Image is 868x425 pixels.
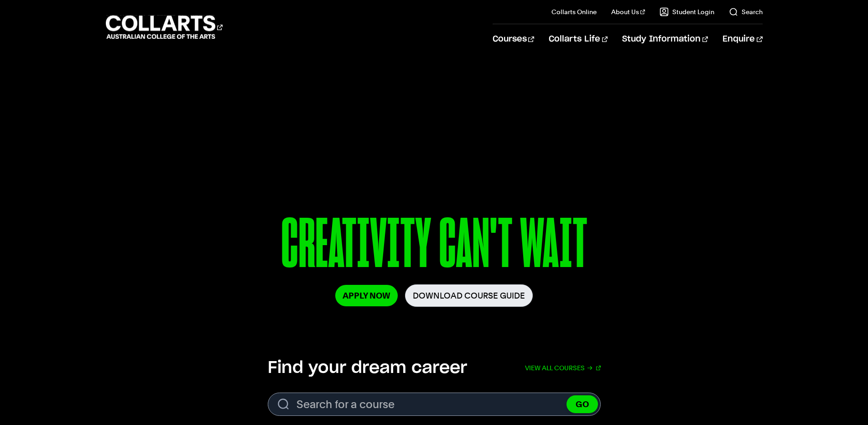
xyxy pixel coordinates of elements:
p: CREATIVITY CAN'T WAIT [179,209,689,284]
a: Study Information [622,24,708,54]
a: View all courses [525,358,601,378]
input: Search for a course [268,393,601,416]
h2: Find your dream career [268,358,467,378]
a: Student Login [660,7,714,16]
button: GO [567,395,598,413]
a: Enquire [722,24,762,54]
a: Collarts Online [551,7,597,16]
a: Download Course Guide [405,284,533,307]
a: Search [729,7,763,16]
a: Courses [493,24,534,54]
div: Go to homepage [106,14,223,40]
a: About Us [611,7,645,16]
a: Collarts Life [549,24,608,54]
form: Search [268,393,601,416]
a: Apply Now [335,285,398,306]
